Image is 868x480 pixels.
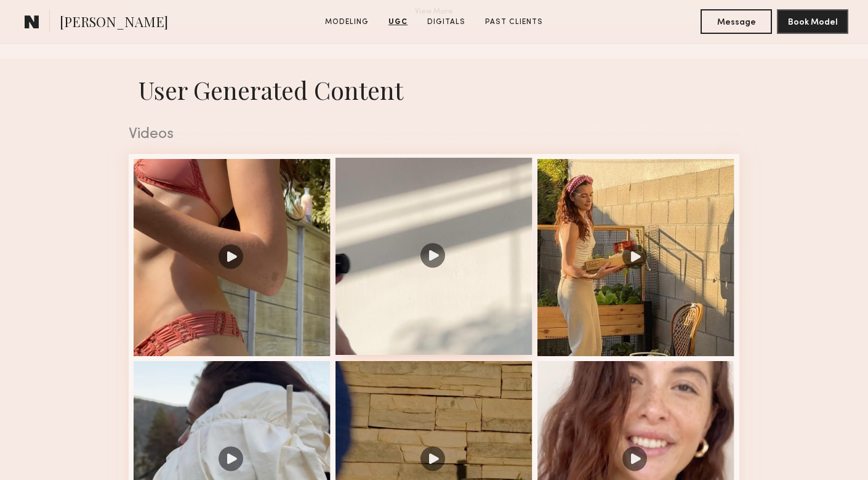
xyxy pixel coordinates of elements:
[777,9,848,34] button: Book Model
[320,17,374,28] a: Modeling
[384,17,412,28] a: UGC
[422,17,470,28] a: Digitals
[119,73,749,106] h1: User Generated Content
[129,126,739,142] div: Videos
[777,16,848,26] a: Book Model
[480,17,548,28] a: Past Clients
[60,12,168,34] span: [PERSON_NAME]
[701,9,772,34] button: Message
